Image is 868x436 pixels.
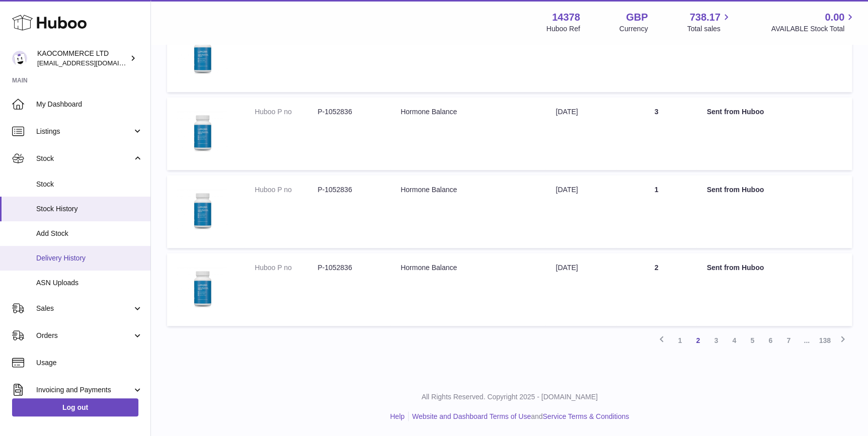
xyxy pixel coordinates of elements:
td: [DATE] [545,175,616,248]
a: Website and Dashboard Terms of Use [412,412,531,420]
td: 3 [616,97,696,170]
img: 1753264085.png [177,185,227,235]
a: 4 [725,331,743,349]
a: 1 [671,331,689,349]
a: 3 [707,331,725,349]
span: Listings [36,127,132,136]
span: Sales [36,304,132,313]
span: Invoicing and Payments [36,385,132,395]
a: 5 [743,331,761,349]
td: Hormone Balance [390,253,545,326]
span: ... [798,331,816,349]
span: My Dashboard [36,100,143,109]
a: 0.00 AVAILABLE Stock Total [771,11,856,34]
a: Help [390,412,405,420]
td: [DATE] [545,20,616,93]
a: 7 [779,331,798,349]
strong: Sent from Huboo [706,264,764,272]
span: Stock History [36,204,143,214]
span: Delivery History [36,253,143,263]
img: 1753264085.png [177,107,227,157]
div: Currency [619,24,648,34]
dt: Huboo P no [255,107,318,117]
span: 0.00 [825,11,844,24]
strong: Sent from Huboo [706,186,764,194]
img: 1753264085.png [177,30,227,80]
td: [DATE] [545,253,616,326]
strong: Sent from Huboo [706,108,764,116]
dt: Huboo P no [255,263,318,273]
a: 2 [689,331,707,349]
div: KAOCOMMERCE LTD [37,49,128,68]
span: [EMAIL_ADDRESS][DOMAIN_NAME] [37,59,148,67]
a: Service Terms & Conditions [542,412,629,420]
td: Hormone Balance [390,175,545,248]
td: Hormone Balance [390,20,545,93]
a: Log out [12,398,138,416]
div: Huboo Ref [546,24,580,34]
span: Usage [36,358,143,368]
td: 2 [616,20,696,93]
span: 738.17 [689,11,720,24]
strong: 14378 [552,11,580,24]
img: 1753264085.png [177,263,227,313]
p: All Rights Reserved. Copyright 2025 - [DOMAIN_NAME] [159,392,860,401]
a: 738.17 Total sales [687,11,732,34]
span: AVAILABLE Stock Total [771,24,856,34]
span: Add Stock [36,229,143,238]
dd: P-1052836 [318,185,380,195]
img: internalAdmin-14378@internal.huboo.com [12,51,27,66]
dd: P-1052836 [318,263,380,273]
li: and [409,411,629,421]
td: [DATE] [545,97,616,170]
span: Orders [36,331,132,340]
a: 138 [816,331,834,349]
dd: P-1052836 [318,107,380,117]
span: Stock [36,154,132,163]
a: 6 [761,331,779,349]
span: ASN Uploads [36,278,143,288]
span: Stock [36,180,143,189]
dt: Huboo P no [255,185,318,195]
td: 1 [616,175,696,248]
td: Hormone Balance [390,97,545,170]
strong: GBP [626,11,648,24]
span: Total sales [687,24,732,34]
td: 2 [616,253,696,326]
